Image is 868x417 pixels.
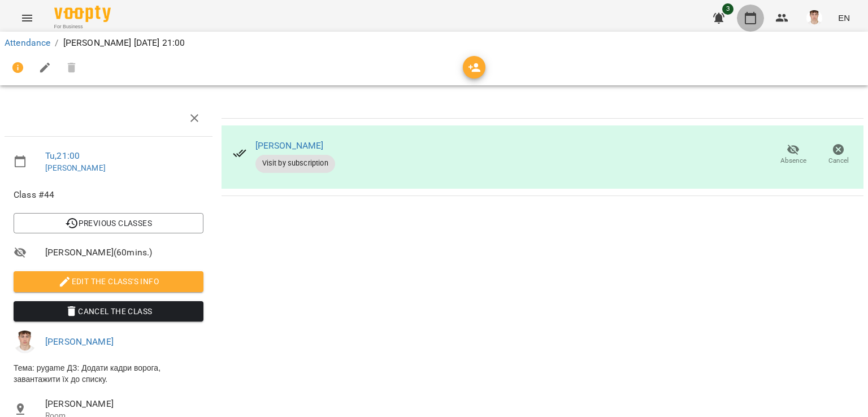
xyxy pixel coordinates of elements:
span: Class #44 [14,188,203,202]
button: Edit the class's Info [14,271,203,292]
nav: breadcrumb [5,36,863,50]
button: Cancel [816,139,861,171]
a: Tu , 21:00 [45,150,80,161]
button: Cancel the class [14,301,203,322]
a: Attendance [5,37,50,48]
span: Visit by subscription [255,158,335,168]
span: Edit the class's Info [23,275,194,288]
img: 8fe045a9c59afd95b04cf3756caf59e6.jpg [806,10,822,26]
span: 3 [722,3,734,15]
span: EN [838,12,850,24]
a: [PERSON_NAME] [255,140,324,151]
li: Тема: pygame ДЗ: Додати кадри ворога, завантажити їх до списку. [5,358,212,389]
span: For Business [54,23,111,31]
p: [PERSON_NAME] [DATE] 21:00 [63,36,185,50]
img: Voopty Logo [54,6,111,22]
button: Menu [14,5,41,32]
button: Previous Classes [14,213,203,233]
img: 8fe045a9c59afd95b04cf3756caf59e6.jpg [14,331,36,353]
a: [PERSON_NAME] [45,163,106,172]
span: Cancel [828,156,849,166]
a: [PERSON_NAME] [45,336,114,347]
span: [PERSON_NAME] ( 60 mins. ) [45,246,203,259]
li: / [55,36,58,50]
span: Cancel the class [23,305,194,318]
span: Absence [780,156,806,166]
span: [PERSON_NAME] [45,397,203,411]
button: EN [834,7,854,28]
button: Absence [771,139,816,171]
span: Previous Classes [23,216,194,230]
